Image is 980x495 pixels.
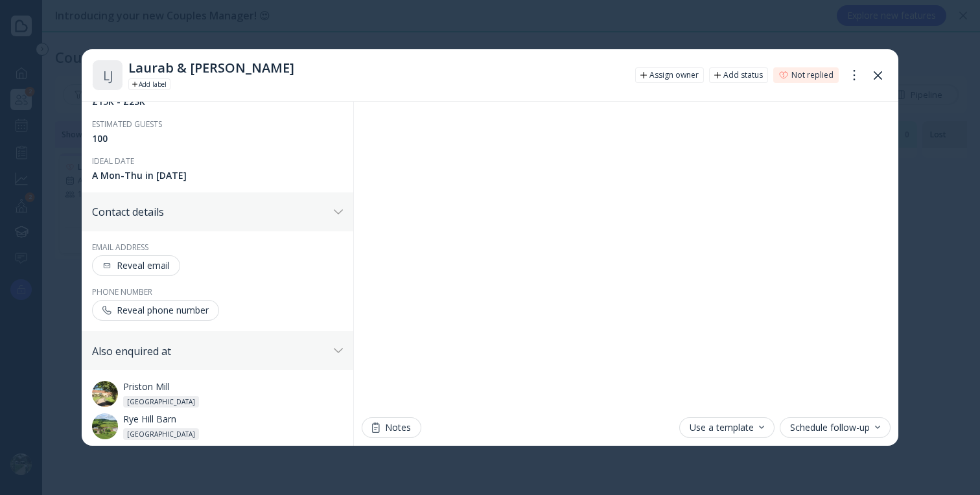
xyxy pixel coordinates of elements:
div: A Mon-Thu in [DATE] [92,169,343,182]
div: 100 [92,132,343,145]
button: Schedule follow-up [780,417,891,438]
iframe: Chat [362,102,891,409]
div: £15K - £23K [92,95,343,108]
div: Assign owner [649,70,699,80]
div: Phone number [92,286,343,297]
div: Also enquired at [92,345,329,358]
button: Use a template [679,417,775,438]
img: thumbnail [92,413,118,439]
button: Notes [362,417,421,438]
div: [GEOGRAPHIC_DATA] [127,397,195,407]
div: Kingscote Barn [123,445,329,472]
div: Add label [139,79,167,89]
div: Contact details [92,205,329,218]
button: Reveal phone number [92,300,219,321]
div: Ideal date [92,155,343,167]
div: Schedule follow-up [790,422,880,433]
div: Reveal phone number [102,305,209,316]
a: Kingscote Barn [92,445,343,472]
button: Reveal email [92,255,180,276]
img: thumbnail [92,381,118,407]
div: Not replied [791,70,834,80]
div: Add status [723,70,763,80]
div: Rye Hill Barn [123,413,329,440]
a: Rye Hill Barn[GEOGRAPHIC_DATA] [92,413,343,440]
a: Priston Mill[GEOGRAPHIC_DATA] [92,380,343,408]
div: [GEOGRAPHIC_DATA] [127,429,195,439]
div: Laurab & [PERSON_NAME] [128,60,625,76]
div: Notes [372,422,411,433]
div: Reveal email [102,260,170,271]
div: Email address [92,242,343,253]
div: L J [92,60,123,91]
div: Estimated guests [92,119,343,130]
div: Priston Mill [123,380,329,408]
div: Use a template [690,422,764,433]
